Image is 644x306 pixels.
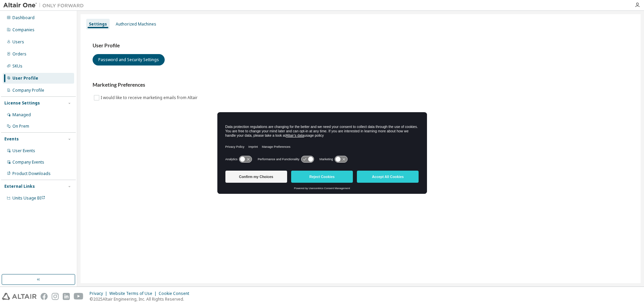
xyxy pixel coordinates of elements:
[12,171,51,176] div: Product Downloads
[12,76,38,81] div: User Profile
[90,296,193,302] p: © 2025 Altair Engineering, Inc. All Rights Reserved.
[109,291,159,296] div: Website Terms of Use
[12,51,26,57] div: Orders
[63,293,70,300] img: linkedin.svg
[41,293,48,300] img: facebook.svg
[12,88,44,93] div: Company Profile
[12,160,44,165] div: Company Events
[4,136,19,142] div: Events
[12,112,31,118] div: Managed
[74,293,84,300] img: youtube.svg
[93,42,629,49] h3: User Profile
[2,293,37,300] img: altair_logo.svg
[93,54,165,65] button: Password and Security Settings
[89,21,107,27] div: Settings
[101,94,199,102] label: I would like to receive marketing emails from Altair
[93,82,629,88] h3: Marketing Preferences
[12,15,35,20] div: Dashboard
[12,148,35,154] div: User Events
[3,2,87,9] img: Altair One
[12,63,22,69] div: SKUs
[12,124,29,129] div: On Prem
[52,293,59,300] img: instagram.svg
[12,27,35,33] div: Companies
[4,184,35,189] div: External Links
[12,195,45,201] span: Units Usage BI
[12,39,24,45] div: Users
[159,291,193,296] div: Cookie Consent
[90,291,109,296] div: Privacy
[116,21,156,27] div: Authorized Machines
[4,100,40,106] div: License Settings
